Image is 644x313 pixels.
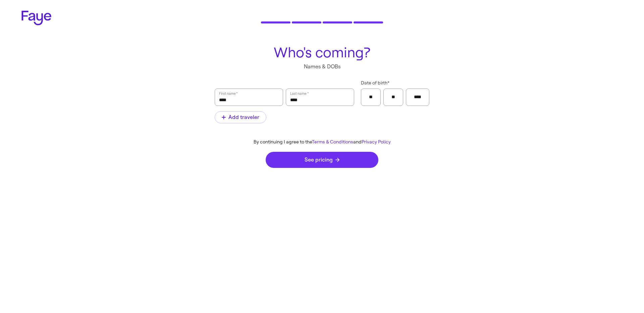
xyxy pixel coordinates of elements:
[215,45,429,60] h1: Who's coming?
[215,63,429,70] p: Names & DOBs
[266,152,378,168] button: See pricing
[215,111,266,123] button: Add traveler
[361,80,389,86] span: Date of birth *
[388,92,399,102] input: Day
[410,92,425,102] input: Year
[209,139,435,145] div: By continuing I agree to the and
[222,115,259,120] span: Add traveler
[362,139,391,145] a: Privacy Policy
[312,139,353,145] a: Terms & Conditions
[218,90,238,97] label: First name
[365,92,376,102] input: Month
[305,157,339,163] span: See pricing
[289,90,309,97] label: Last name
